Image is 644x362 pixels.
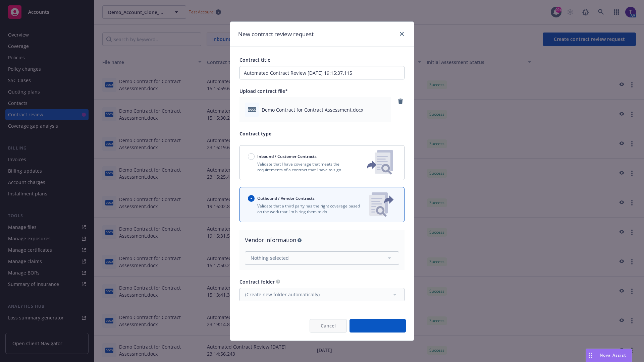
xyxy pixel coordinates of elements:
button: Inbound / Customer ContractsValidate that I have coverage that meets the requirements of a contra... [239,145,405,180]
span: Nothing selected [251,254,289,261]
button: Nothing selected [245,251,399,265]
span: Contract title [239,57,270,63]
button: Create request [350,319,406,333]
a: remove [396,97,405,105]
p: Contract type [239,130,405,137]
div: Drag to move [586,349,594,362]
span: Inbound / Customer Contracts [257,154,317,159]
span: Outbound / Vendor Contracts [257,195,315,201]
input: Outbound / Vendor Contracts [248,195,255,202]
button: (Create new folder automatically) [239,288,405,301]
input: Inbound / Customer Contracts [248,153,255,160]
span: Demo Contract for Contract Assessment.docx [262,106,363,113]
input: Enter a title for this contract [239,66,405,79]
button: Nova Assist [586,349,632,362]
a: close [398,30,406,38]
span: Contract folder [239,279,275,285]
span: Cancel [321,322,336,329]
span: (Create new folder automatically) [245,291,320,298]
span: Create request [361,322,395,329]
p: Validate that I have coverage that meets the requirements of a contract that I have to sign [248,161,356,173]
p: Validate that a third party has the right coverage based on the work that I'm hiring them to do [248,203,364,215]
div: Vendor information [245,236,399,244]
button: Outbound / Vendor ContractsValidate that a third party has the right coverage based on the work t... [239,187,405,222]
span: docx [248,107,256,112]
span: Nova Assist [600,352,626,358]
button: Cancel [310,319,347,333]
span: Upload contract file* [239,88,288,94]
h1: New contract review request [238,30,314,39]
